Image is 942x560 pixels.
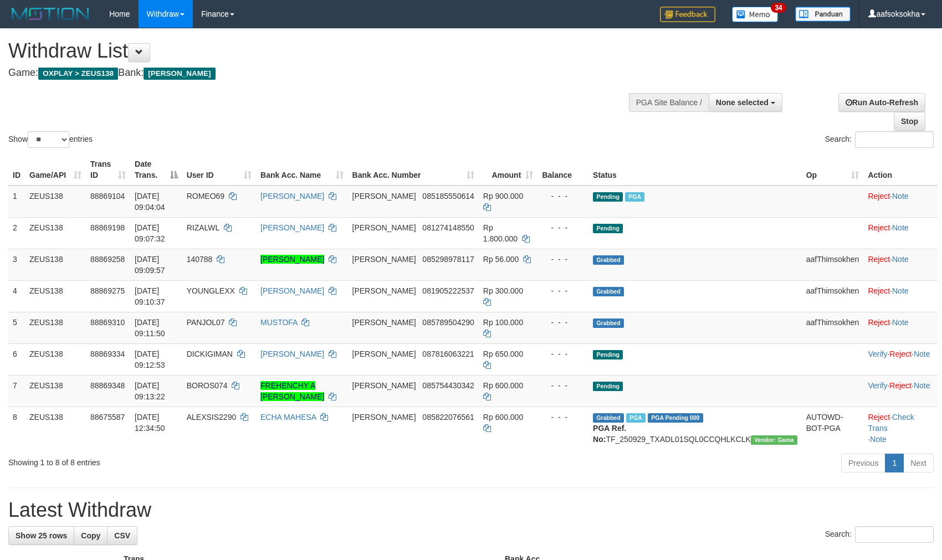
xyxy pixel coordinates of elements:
span: [DATE] 09:13:22 [135,381,165,401]
td: 4 [8,280,25,312]
span: Grabbed [593,318,624,328]
span: 88869348 [90,381,125,390]
span: ALEXSIS2290 [187,413,237,422]
span: YOUNGLEXX [187,286,235,295]
span: [DATE] 09:09:57 [135,255,165,275]
h1: Withdraw List [8,40,617,62]
th: Bank Acc. Name: activate to sort column ascending [256,154,348,186]
th: Trans ID: activate to sort column ascending [86,154,130,186]
img: panduan.png [795,7,851,22]
a: 1 [885,454,904,472]
a: FREHENCHY A [PERSON_NAME] [260,381,324,401]
a: [PERSON_NAME] [260,286,324,295]
span: BOROS074 [187,381,228,390]
span: Copy [81,531,100,540]
span: [PERSON_NAME] [352,223,416,232]
span: Rp 1.800.000 [483,223,518,243]
span: Copy 081905222537 to clipboard [422,286,474,295]
span: CSV [114,531,130,540]
a: Note [892,192,909,201]
a: Verify [868,350,887,358]
span: DICKIGIMAN [187,350,233,358]
th: Status [588,154,802,186]
td: ZEUS138 [25,249,86,280]
span: 88869334 [90,350,125,358]
label: Show entries [8,131,93,148]
td: aafThimsokhen [802,312,864,343]
span: 88869310 [90,318,125,327]
td: · · [863,375,938,407]
td: · [863,186,938,218]
td: ZEUS138 [25,280,86,312]
span: Show 25 rows [16,531,67,540]
a: Copy [74,526,107,545]
span: [PERSON_NAME] [352,192,416,201]
th: Game/API: activate to sort column ascending [25,154,86,186]
span: Grabbed [593,287,624,296]
span: Grabbed [593,255,624,265]
span: [PERSON_NAME] [352,350,416,358]
a: [PERSON_NAME] [260,350,324,358]
b: PGA Ref. No: [593,424,626,444]
td: · · [863,343,938,375]
div: PGA Site Balance / [629,93,709,112]
input: Search: [855,131,934,148]
span: Marked by aafanarl [625,192,644,202]
td: 7 [8,375,25,407]
td: · [863,217,938,249]
a: Note [914,350,930,358]
th: Amount: activate to sort column ascending [479,154,538,186]
a: Reject [868,255,890,264]
th: Balance [537,154,588,186]
th: Action [863,154,938,186]
div: - - - [542,317,584,328]
span: Pending [593,224,623,233]
a: Reject [889,381,912,390]
span: Rp 900.000 [483,192,523,201]
span: Copy 085298978117 to clipboard [422,255,474,264]
h4: Game: Bank: [8,68,617,79]
a: Note [914,381,930,390]
img: Feedback.jpg [660,7,715,22]
span: [PERSON_NAME] [352,381,416,390]
span: 34 [771,3,786,13]
span: 88869104 [90,192,125,201]
span: [DATE] 12:34:50 [135,413,165,433]
td: AUTOWD-BOT-PGA [802,407,864,449]
span: Rp 100.000 [483,318,523,327]
a: Reject [889,350,912,358]
td: · · [863,407,938,449]
label: Search: [825,526,934,543]
span: Rp 600.000 [483,381,523,390]
span: [DATE] 09:11:50 [135,318,165,338]
input: Search: [855,526,934,543]
span: RIZALWL [187,223,219,232]
a: MUSTOFA [260,318,298,327]
a: Reject [868,192,890,201]
td: aafThimsokhen [802,249,864,280]
h1: Latest Withdraw [8,499,934,521]
span: 140788 [187,255,213,264]
span: 88675587 [90,413,125,422]
div: - - - [542,254,584,265]
span: PGA Pending [648,413,703,423]
img: MOTION_logo.png [8,6,93,22]
a: Note [892,286,909,295]
td: ZEUS138 [25,375,86,407]
span: [DATE] 09:04:04 [135,192,165,212]
td: · [863,312,938,343]
td: ZEUS138 [25,186,86,218]
td: ZEUS138 [25,407,86,449]
td: · [863,280,938,312]
span: [DATE] 09:10:37 [135,286,165,306]
th: ID [8,154,25,186]
div: - - - [542,412,584,423]
td: ZEUS138 [25,312,86,343]
td: 3 [8,249,25,280]
th: Op: activate to sort column ascending [802,154,864,186]
a: Note [892,223,909,232]
span: Copy 081274148550 to clipboard [422,223,474,232]
select: Showentries [28,131,69,148]
a: Next [903,454,934,472]
td: TF_250929_TXADL01SQL0CCQHLKCLK [588,407,802,449]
